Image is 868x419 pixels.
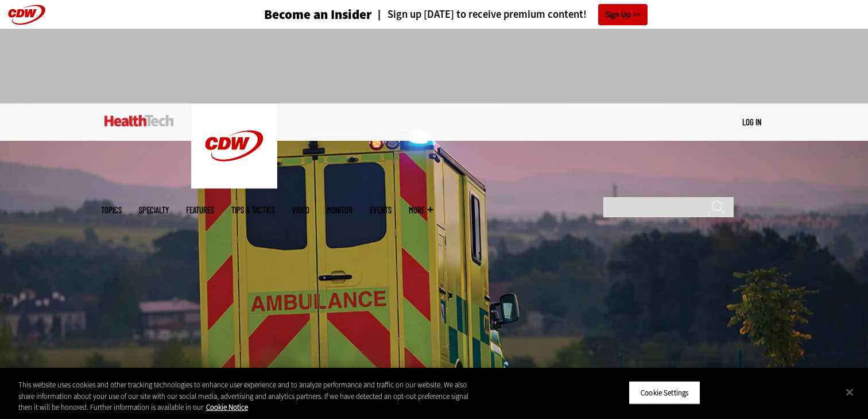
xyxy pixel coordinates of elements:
[742,117,761,127] a: Log in
[327,206,352,214] a: MonITor
[104,115,174,126] img: Home
[742,116,761,128] div: User menu
[139,206,169,214] span: Specialty
[186,206,214,214] a: Features
[101,206,122,214] span: Topics
[206,402,248,412] a: More information about your privacy
[629,380,700,405] button: Cookie Settings
[372,9,587,20] a: Sign up [DATE] to receive premium content!
[837,379,862,405] button: Close
[292,206,309,214] a: Video
[191,103,277,189] img: Home
[409,206,433,214] span: More
[231,206,275,214] a: Tips & Tactics
[18,379,478,413] div: This website uses cookies and other tracking technologies to enhance user experience and to analy...
[598,4,648,25] a: Sign Up
[191,179,277,191] a: CDW
[221,8,372,21] a: Become an Insider
[370,206,392,214] a: Events
[264,8,372,21] h3: Become an Insider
